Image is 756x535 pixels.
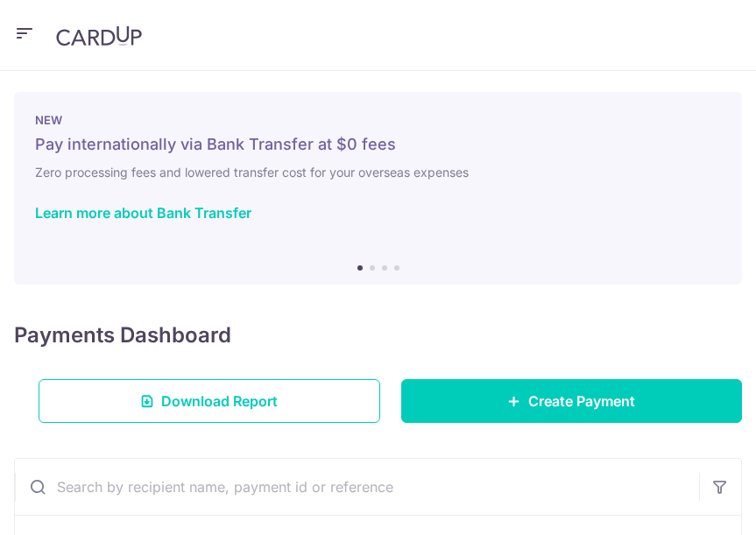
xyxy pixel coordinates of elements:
[35,204,251,222] a: Learn more about Bank Transfer
[161,391,278,412] span: Download Report
[35,162,721,183] h6: Zero processing fees and lowered transfer cost for your overseas expenses
[14,320,231,351] h4: Payments Dashboard
[15,459,699,515] input: Search by recipient name, payment id or reference
[401,379,743,423] a: Create Payment
[528,391,635,412] span: Create Payment
[56,25,142,46] img: CardUp
[39,379,380,423] a: Download Report
[35,134,721,155] h5: Pay internationally via Bank Transfer at $0 fees
[35,113,721,127] p: NEW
